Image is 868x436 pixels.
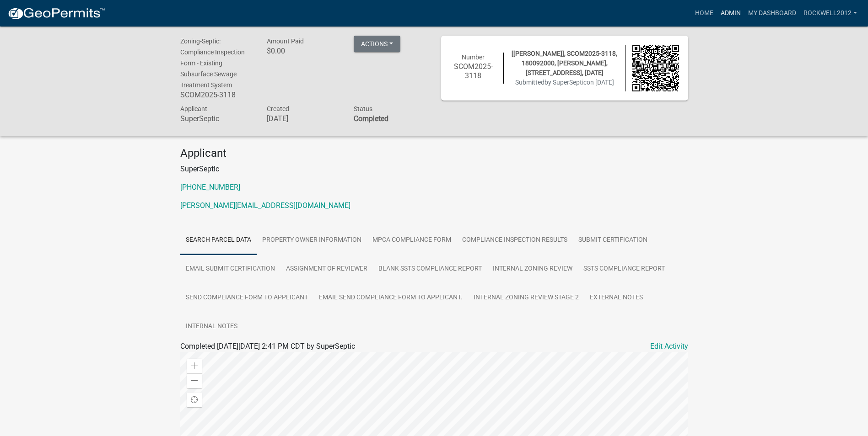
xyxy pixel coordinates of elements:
span: Status [354,105,372,112]
a: External Notes [584,283,648,313]
span: [[PERSON_NAME]], SCOM2025-3118, 180092000, [PERSON_NAME], [STREET_ADDRESS], [DATE] [512,50,617,76]
span: Amount Paid [267,37,304,45]
a: Submit Certification [573,226,653,255]
a: MPCA Compliance Form [367,226,457,255]
a: Internal Notes [180,312,243,341]
p: SuperSeptic [180,164,688,175]
a: Send Compliance Form to Applicant [180,283,313,313]
strong: Completed [354,114,388,123]
h6: SuperSeptic [180,114,253,123]
div: Find my location [187,393,202,407]
span: Completed [DATE][DATE] 2:41 PM CDT by SuperSeptic [180,342,355,351]
a: Blank SSTS Compliance Report [373,255,487,284]
a: Search Parcel Data [180,226,257,255]
h6: SCOM2025-3118 [450,62,497,80]
a: Rockwell2012 [800,5,861,22]
a: Assignment of Reviewer [280,255,373,284]
span: Created [267,105,289,112]
a: My Dashboard [744,5,800,22]
span: Number [462,53,485,61]
img: QR code [632,45,679,91]
a: Email Send Compliance Form to Applicant. [313,283,468,313]
h6: $0.00 [267,47,340,55]
div: Zoom out [187,373,202,388]
a: Internal Zoning Review Stage 2 [468,283,584,313]
a: Edit Activity [650,341,688,352]
h6: [DATE] [267,114,340,123]
span: Submitted on [DATE] [515,79,614,86]
a: SSTS Compliance Report [578,255,670,284]
span: Zoning-Septic: Compliance Inspection Form - Existing Subsurface Sewage Treatment System [180,37,245,89]
a: [PERSON_NAME][EMAIL_ADDRESS][DOMAIN_NAME] [180,201,350,210]
h4: Applicant [180,147,688,160]
a: Email Submit Certification [180,255,280,284]
a: Internal Zoning Review [487,255,578,284]
a: Home [691,5,717,22]
a: Admin [717,5,744,22]
div: Zoom in [187,359,202,373]
h6: SCOM2025-3118 [180,90,253,99]
button: Actions [354,36,400,52]
span: Applicant [180,105,207,112]
a: Compliance Inspection Results [457,226,573,255]
span: by SuperSeptic [545,79,587,86]
a: Property Owner Information [257,226,367,255]
a: [PHONE_NUMBER] [180,183,240,191]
